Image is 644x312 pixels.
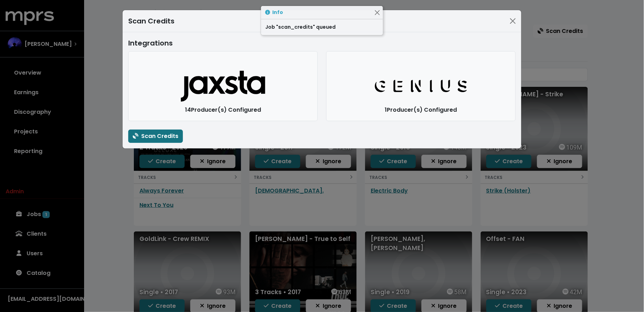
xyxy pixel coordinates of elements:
[507,15,519,27] button: Close
[128,38,516,48] div: Integrations
[374,9,381,16] button: Close
[133,132,178,140] span: Scan Credits
[128,16,174,26] div: Scan Credits
[272,9,283,16] strong: Info
[128,130,183,143] button: Scan Credits
[261,19,383,35] div: Job "scan_credits" queued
